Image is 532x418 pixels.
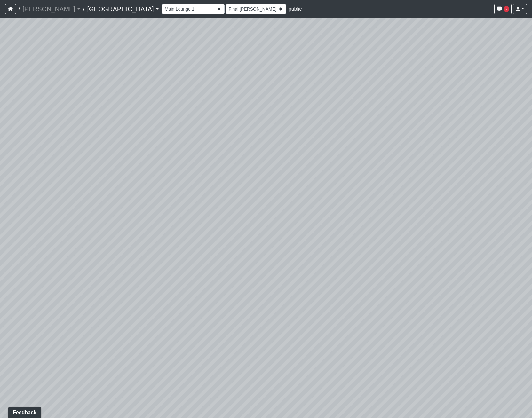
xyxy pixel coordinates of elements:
span: public [289,6,302,12]
iframe: Ybug feedback widget [5,405,43,418]
a: [GEOGRAPHIC_DATA] [87,3,159,15]
span: / [81,3,87,15]
span: 2 [504,6,509,12]
button: 2 [494,4,512,14]
a: [PERSON_NAME] [22,3,81,15]
span: / [16,3,22,15]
